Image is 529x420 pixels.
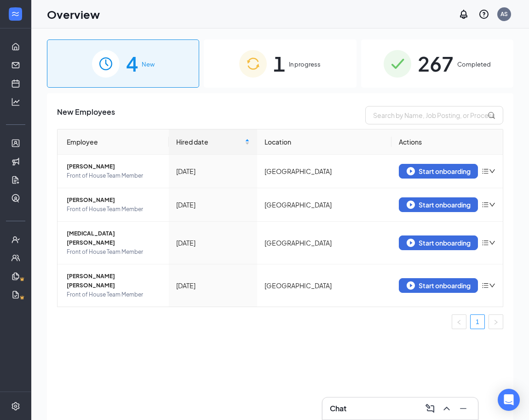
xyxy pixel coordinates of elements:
li: 1 [470,314,485,329]
a: 1 [471,315,484,329]
li: Next Page [489,314,503,329]
div: [DATE] [176,200,250,210]
td: [GEOGRAPHIC_DATA] [257,264,391,307]
span: down [489,168,495,174]
span: bars [482,282,489,289]
button: Start onboarding [399,235,478,250]
div: [DATE] [176,280,250,291]
span: Front of House Team Member [67,171,161,180]
div: Start onboarding [407,239,470,247]
div: Start onboarding [407,167,470,175]
span: New [142,60,155,69]
svg: Analysis [11,97,20,106]
button: ChevronUp [439,401,454,416]
span: down [489,282,495,289]
span: New Employees [57,106,115,124]
span: bars [482,239,489,246]
td: [GEOGRAPHIC_DATA] [257,222,391,264]
svg: UserCheck [11,235,20,244]
span: [PERSON_NAME] [67,162,161,171]
input: Search by Name, Job Posting, or Process [365,106,503,124]
div: Open Intercom Messenger [498,389,520,411]
span: bars [482,201,489,208]
span: Front of House Team Member [67,205,161,214]
svg: ChevronUp [441,403,452,414]
li: Previous Page [452,314,466,329]
div: [DATE] [176,238,250,248]
span: right [493,319,499,325]
span: In progress [289,60,321,69]
svg: Minimize [458,403,469,414]
span: down [489,240,495,246]
span: 4 [126,48,138,79]
span: 267 [418,48,454,79]
span: Hired date [176,137,243,147]
div: AS [500,10,508,18]
span: [MEDICAL_DATA][PERSON_NAME] [67,229,161,247]
div: Start onboarding [407,281,470,290]
span: [PERSON_NAME] [PERSON_NAME] [67,272,161,290]
th: Location [257,129,391,155]
span: down [489,202,495,208]
svg: Settings [11,402,20,411]
th: Employee [57,129,169,155]
td: [GEOGRAPHIC_DATA] [257,188,391,222]
span: 1 [273,48,285,79]
div: Start onboarding [407,201,470,209]
span: bars [482,168,489,175]
span: Completed [457,60,491,69]
h3: Chat [330,403,346,414]
button: ComposeMessage [423,401,437,416]
button: Start onboarding [399,197,478,212]
span: left [456,319,462,325]
svg: QuestionInfo [478,9,489,20]
svg: Notifications [458,9,469,20]
button: Start onboarding [399,278,478,293]
button: left [452,314,466,329]
h1: Overview [47,6,100,22]
div: [DATE] [176,166,250,176]
button: Start onboarding [399,164,478,179]
th: Actions [391,129,503,155]
span: Front of House Team Member [67,247,161,257]
svg: WorkstreamLogo [11,9,20,18]
span: Front of House Team Member [67,290,161,299]
td: [GEOGRAPHIC_DATA] [257,155,391,188]
svg: ComposeMessage [425,403,436,414]
button: Minimize [456,401,471,416]
button: right [489,314,503,329]
span: [PERSON_NAME] [67,196,161,205]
